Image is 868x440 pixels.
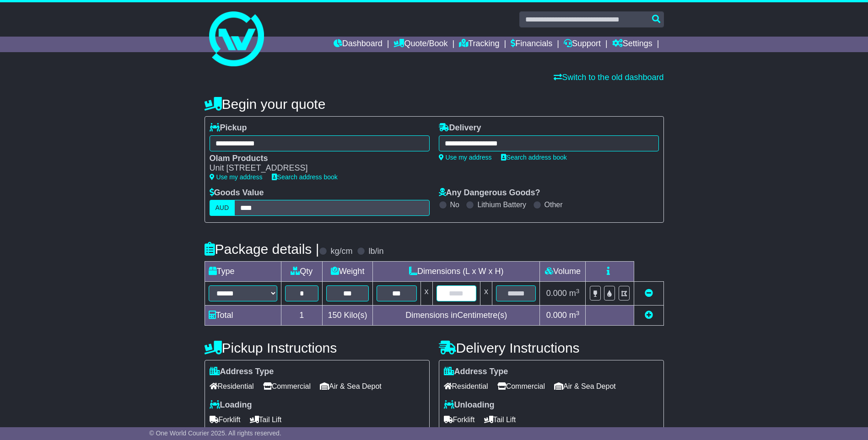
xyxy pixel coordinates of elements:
[569,289,580,298] span: m
[205,306,281,326] td: Total
[444,400,495,410] label: Unloading
[210,413,241,427] span: Forklift
[368,247,383,257] label: lb/in
[554,379,616,393] span: Air & Sea Depot
[421,282,432,306] td: x
[323,262,373,282] td: Weight
[480,282,492,306] td: x
[320,379,382,393] span: Air & Sea Depot
[444,379,488,393] span: Residential
[210,154,421,164] div: Olam Products
[477,200,526,209] label: Lithium Battery
[576,288,580,295] sup: 3
[210,173,263,181] a: Use my address
[450,200,459,209] label: No
[439,123,481,133] label: Delivery
[328,311,342,320] span: 150
[281,262,323,282] td: Qty
[210,200,235,216] label: AUD
[511,37,552,52] a: Financials
[373,306,540,326] td: Dimensions in Centimetre(s)
[272,173,338,181] a: Search address book
[459,37,499,52] a: Tracking
[546,311,567,320] span: 0.000
[545,200,563,209] label: Other
[554,73,663,82] a: Switch to the old dashboard
[373,262,540,282] td: Dimensions (L x W x H)
[205,97,664,112] h4: Begin your quote
[210,400,252,410] label: Loading
[149,429,281,437] span: © One World Courier 2025. All rights reserved.
[439,340,664,355] h4: Delivery Instructions
[205,241,319,257] h4: Package details |
[263,379,311,393] span: Commercial
[444,413,475,427] span: Forklift
[334,37,383,52] a: Dashboard
[484,413,516,427] span: Tail Lift
[444,367,508,377] label: Address Type
[546,289,567,298] span: 0.000
[497,379,545,393] span: Commercial
[210,123,247,133] label: Pickup
[645,311,653,320] a: Add new item
[439,154,492,161] a: Use my address
[612,37,652,52] a: Settings
[394,37,447,52] a: Quote/Book
[205,262,281,282] td: Type
[205,340,430,355] h4: Pickup Instructions
[330,247,352,257] label: kg/cm
[569,311,580,320] span: m
[210,188,264,198] label: Goods Value
[250,413,282,427] span: Tail Lift
[210,163,421,173] div: Unit [STREET_ADDRESS]
[323,306,373,326] td: Kilo(s)
[210,367,274,377] label: Address Type
[576,310,580,317] sup: 3
[540,262,586,282] td: Volume
[501,154,567,161] a: Search address book
[281,306,323,326] td: 1
[439,188,540,198] label: Any Dangerous Goods?
[210,379,254,393] span: Residential
[564,37,601,52] a: Support
[645,289,653,298] a: Remove this item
